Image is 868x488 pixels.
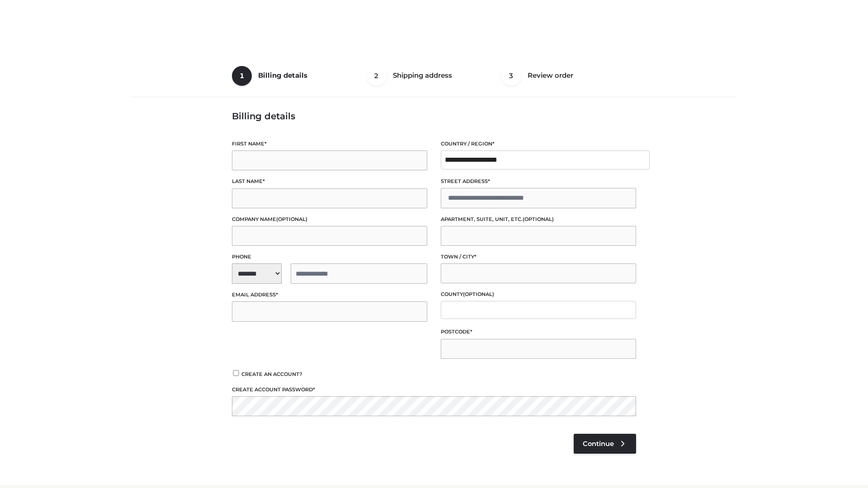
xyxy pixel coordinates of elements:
span: Shipping address [393,71,452,80]
label: County [441,290,636,299]
span: 2 [367,66,387,86]
label: Postcode [441,328,636,336]
input: Create an account? [232,370,240,376]
a: Continue [574,434,636,454]
label: Email address [232,291,427,299]
span: (optional) [276,216,307,222]
label: Phone [232,253,427,261]
span: 1 [232,66,252,86]
label: Create account password [232,385,636,394]
label: Street address [441,177,636,186]
span: Review order [528,71,573,80]
label: Country / Region [441,140,636,148]
span: 3 [501,66,521,86]
label: Company name [232,215,427,224]
label: Apartment, suite, unit, etc. [441,215,636,224]
span: (optional) [523,216,554,222]
span: Continue [583,440,614,448]
h3: Billing details [232,111,636,122]
label: Last name [232,177,427,186]
label: First name [232,140,427,148]
span: Billing details [258,71,307,80]
label: Town / City [441,253,636,261]
span: Create an account? [241,371,302,377]
span: (optional) [463,291,494,297]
